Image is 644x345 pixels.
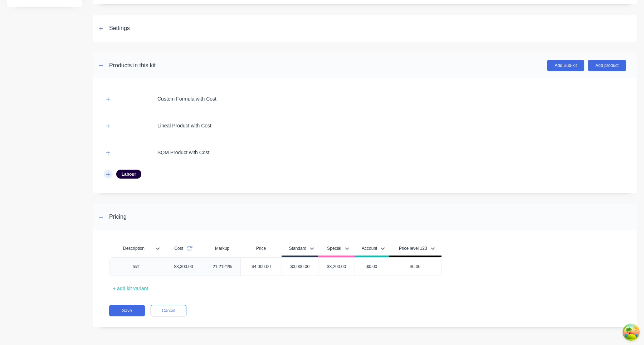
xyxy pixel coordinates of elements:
button: Add product [588,60,626,71]
div: $0.00 [354,258,390,276]
button: Open Tanstack query devtools [624,325,638,339]
div: $3,300.00 [168,258,199,276]
div: Lineal Product with Cost [157,122,211,130]
div: 21.2121% [204,258,240,276]
button: Price level 123 [395,243,439,254]
div: Pricing [109,213,127,222]
div: Products in this kit [109,61,156,70]
div: Price level 123 [399,245,427,252]
div: Price [240,241,282,256]
div: Custom Formula with Cost [157,95,216,103]
button: Cancel [151,305,186,316]
div: $3,000.00 [282,258,318,276]
div: + add kit variant [109,283,152,294]
button: Standard [286,243,318,254]
button: Account [358,243,389,254]
div: SQM Product with Cost [157,149,210,156]
button: Save [109,305,145,316]
button: Add Sub-kit [547,60,584,71]
div: $0.00 [389,258,441,276]
button: Special [323,243,352,254]
div: Special [327,245,341,252]
div: Standard [289,245,307,252]
div: Labour [116,170,141,178]
div: Markup [204,241,240,256]
div: $4,000.00 [241,258,282,276]
div: test [118,262,154,271]
div: $3,200.00 [318,258,355,276]
div: Settings [109,24,130,33]
div: Cost [163,241,204,256]
div: Description [109,239,158,257]
div: Account [362,245,377,252]
span: Cost [174,245,183,252]
div: Description [109,241,163,256]
div: test$3,300.0021.2121%$4,000.00$3,000.00$3,200.00$0.00$0.00 [109,257,441,276]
